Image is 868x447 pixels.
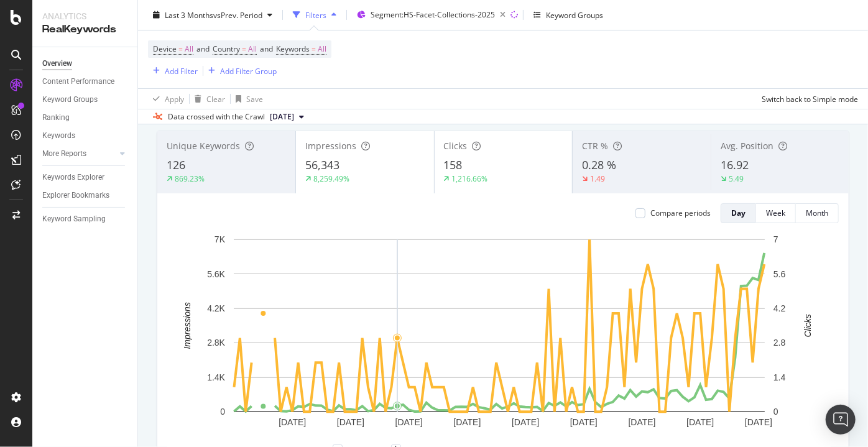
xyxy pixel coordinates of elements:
[721,203,756,223] button: Day
[312,44,316,54] span: =
[165,65,198,76] div: Add Filter
[196,44,210,54] span: and
[721,157,749,172] span: 16.92
[42,93,98,106] div: Keyword Groups
[167,157,185,172] span: 126
[42,57,72,70] div: Overview
[265,109,309,124] button: [DATE]
[213,44,240,54] span: Country
[148,63,198,78] button: Add Filter
[215,234,226,244] text: 7K
[246,93,263,104] div: Save
[729,173,744,184] div: 5.49
[242,44,246,54] span: =
[629,417,656,427] text: [DATE]
[773,269,786,279] text: 5.6
[148,89,184,109] button: Apply
[153,44,177,54] span: Device
[42,189,109,202] div: Explorer Bookmarks
[42,171,129,184] a: Keywords Explorer
[803,314,813,337] text: Clicks
[42,75,114,88] div: Content Performance
[288,5,341,25] button: Filters
[248,40,257,58] span: All
[165,93,184,104] div: Apply
[165,9,213,20] span: Last 3 Months
[206,93,225,104] div: Clear
[42,213,106,226] div: Keyword Sampling
[185,40,193,58] span: All
[182,302,192,349] text: Impressions
[42,129,75,142] div: Keywords
[590,173,605,184] div: 1.49
[203,63,277,78] button: Add Filter Group
[529,5,608,25] button: Keyword Groups
[220,407,225,417] text: 0
[395,417,423,427] text: [DATE]
[773,234,778,244] text: 7
[207,338,225,348] text: 2.8K
[207,303,225,313] text: 4.2K
[757,89,858,109] button: Switch back to Simple mode
[270,111,294,122] span: 2025 Aug. 24th
[371,9,495,20] span: Segment: HS-Facet-Collections-2025
[42,147,86,160] div: More Reports
[773,372,786,382] text: 1.4
[766,208,785,218] div: Week
[260,44,273,54] span: and
[42,10,127,22] div: Analytics
[756,203,796,223] button: Week
[686,417,714,427] text: [DATE]
[582,157,616,172] span: 0.28 %
[42,111,129,124] a: Ranking
[721,140,773,152] span: Avg. Position
[570,417,598,427] text: [DATE]
[305,157,339,172] span: 56,343
[207,269,225,279] text: 5.6K
[452,173,488,184] div: 1,216.66%
[42,189,129,202] a: Explorer Bookmarks
[42,213,129,226] a: Keyword Sampling
[220,65,277,76] div: Add Filter Group
[276,44,310,54] span: Keywords
[279,417,306,427] text: [DATE]
[826,405,856,435] div: Open Intercom Messenger
[42,57,129,70] a: Overview
[305,9,326,20] div: Filters
[178,44,183,54] span: =
[773,303,786,313] text: 4.2
[318,40,326,58] span: All
[512,417,539,427] text: [DATE]
[42,111,70,124] div: Ranking
[168,111,265,122] div: Data crossed with the Crawl
[337,417,364,427] text: [DATE]
[762,93,858,104] div: Switch back to Simple mode
[313,173,349,184] div: 8,259.49%
[773,338,786,348] text: 2.8
[453,417,481,427] text: [DATE]
[305,140,356,152] span: Impressions
[213,9,262,20] span: vs Prev. Period
[207,372,225,382] text: 1.4K
[42,147,116,160] a: More Reports
[42,171,104,184] div: Keywords Explorer
[546,9,603,20] div: Keyword Groups
[582,140,608,152] span: CTR %
[175,173,205,184] div: 869.23%
[231,89,263,109] button: Save
[42,93,129,106] a: Keyword Groups
[42,22,127,37] div: RealKeywords
[806,208,828,218] div: Month
[650,208,711,218] div: Compare periods
[731,208,746,218] div: Day
[167,140,240,152] span: Unique Keywords
[148,5,277,25] button: Last 3 MonthsvsPrev. Period
[190,89,225,109] button: Clear
[773,407,778,417] text: 0
[745,417,772,427] text: [DATE]
[352,5,510,25] button: Segment:HS-Facet-Collections-2025
[444,157,463,172] span: 158
[42,129,129,142] a: Keywords
[444,140,468,152] span: Clicks
[42,75,129,88] a: Content Performance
